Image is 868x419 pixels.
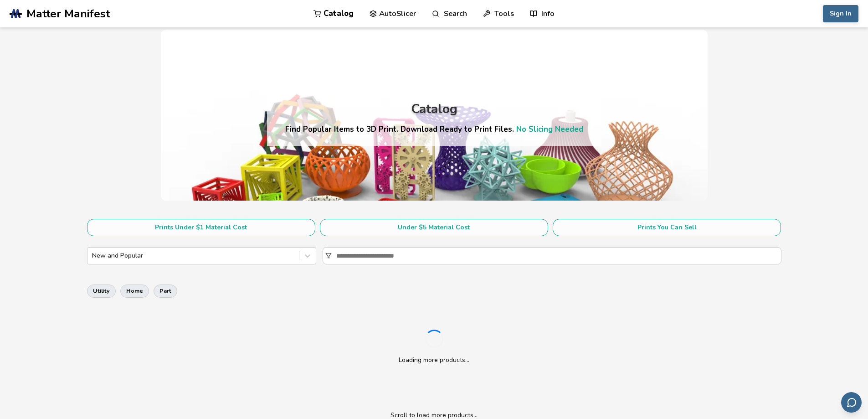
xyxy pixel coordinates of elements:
[399,355,469,365] p: Loading more products...
[285,124,583,134] h4: Find Popular Items to 3D Print. Download Ready to Print Files.
[87,219,315,236] button: Prints Under $1 Material Cost
[553,219,781,236] button: Prints You Can Sell
[92,252,94,259] input: New and Popular
[320,219,548,236] button: Under $5 Material Cost
[823,5,858,22] button: Sign In
[516,124,583,134] a: No Slicing Needed
[120,285,149,297] button: home
[154,285,177,297] button: part
[87,285,116,297] button: utility
[26,7,110,20] span: Matter Manifest
[411,102,457,116] div: Catalog
[841,392,862,413] button: Send feedback via email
